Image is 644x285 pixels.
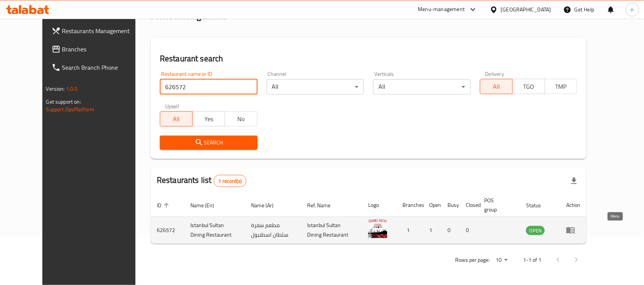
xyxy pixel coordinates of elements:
span: All [163,114,190,125]
button: TGO [512,79,545,94]
td: Istanbul Sultan Dining Restaurant [184,217,245,244]
button: TMP [545,79,578,94]
span: Version: [46,84,65,94]
span: TMP [548,81,575,92]
span: Search Branch Phone [62,63,144,72]
span: No [228,114,254,125]
span: Get support on: [46,97,81,107]
th: Closed [460,194,478,217]
span: OPEN [526,226,545,235]
div: OPEN [526,226,545,235]
button: Yes [192,111,225,126]
span: TGO [516,81,542,92]
th: Branches [396,194,423,217]
th: Logo [362,194,396,217]
span: Restaurants Management [62,26,144,35]
td: 0 [441,217,460,244]
div: [GEOGRAPHIC_DATA] [501,5,551,14]
a: Support.OpsPlatform [46,104,95,114]
h2: Menu management [151,10,226,22]
span: Name (Ar) [251,201,284,210]
div: Menu-management [418,5,465,14]
a: Search Branch Phone [45,58,150,77]
span: Search [166,138,251,147]
div: All [373,79,471,94]
td: 1 [423,217,441,244]
span: All [483,81,510,92]
label: Delivery [485,71,504,77]
span: Name (En) [190,201,224,210]
td: 1 [396,217,423,244]
span: Status [526,201,551,210]
span: 1.0.0 [66,84,78,94]
button: Search [160,136,258,150]
div: Rows per page: [493,255,511,266]
p: Rows per page: [455,255,489,265]
th: Action [560,194,586,217]
h2: Restaurant search [160,53,577,64]
td: Istanbul Sultan Dining Restaurant [301,217,362,244]
span: POS group [484,196,511,214]
span: ID [157,201,171,210]
table: enhanced table [151,194,586,244]
h2: Restaurants list [157,175,246,187]
span: Yes [196,114,222,125]
span: n [631,5,634,14]
th: Busy [441,194,460,217]
th: Open [423,194,441,217]
a: Restaurants Management [45,22,150,40]
label: Upsell [165,104,179,109]
span: Branches [62,45,144,54]
img: Istanbul Sultan Dining Restaurant [368,219,387,238]
span: Ref. Name [308,201,341,210]
div: Export file [565,172,583,190]
td: مطعم سفرة سلطان اسطنبول [245,217,301,244]
span: 1 record(s) [214,178,246,185]
td: 0 [460,217,478,244]
td: 626572 [151,217,184,244]
button: No [225,111,258,126]
a: Branches [45,40,150,58]
button: All [160,111,193,126]
div: Total records count [214,175,247,187]
button: All [480,79,513,94]
div: All [267,79,364,94]
input: Search for restaurant name or ID.. [160,79,258,94]
p: 1-1 of 1 [523,255,541,265]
